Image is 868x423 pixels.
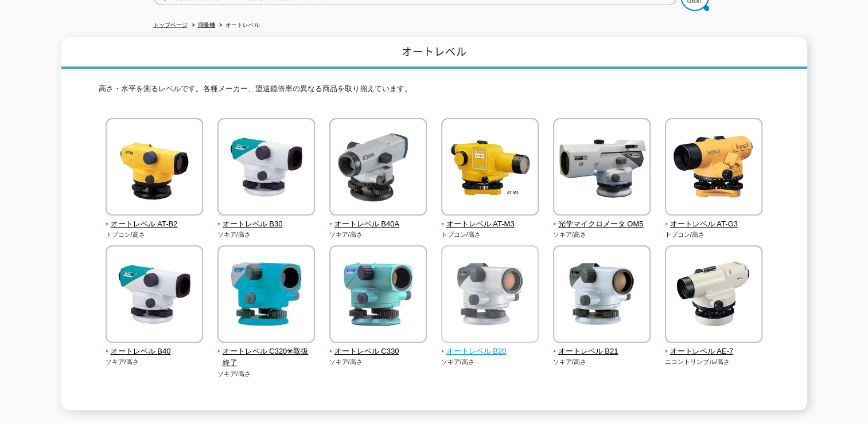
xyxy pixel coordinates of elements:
p: ソキア/高さ [217,230,316,240]
img: オートレベル B20 [441,245,539,346]
a: オートレベル C320※取扱終了 [217,335,316,369]
img: オートレベル B40 [106,245,203,346]
a: オートレベル C330 [329,335,427,358]
h1: オートレベル [61,37,807,69]
li: オートレベル [217,19,260,32]
span: オートレベル C320※取扱終了 [217,346,316,370]
a: オートレベル AT-M3 [441,207,539,230]
p: ニコントリンブル/高さ [665,357,763,367]
p: トプコン/高さ [106,230,204,240]
p: ソキア/高さ [106,357,204,367]
img: オートレベル B30 [217,118,315,218]
a: 測量機 [198,22,215,28]
p: ソキア/高さ [553,230,651,240]
a: オートレベル AT-B2 [106,207,204,230]
p: 高さ・水平を測るレベルです。各種メーカー、望遠鏡倍率の異なる商品を取り揃えています。 [99,83,770,101]
a: トップページ [153,22,188,28]
span: オートレベル AT-M3 [441,218,539,230]
span: オートレベル B20 [441,346,539,358]
span: オートレベル AT-B2 [106,218,204,230]
img: オートレベル AT-M3 [441,118,539,218]
a: オートレベル AT-G3 [665,207,763,230]
img: オートレベル B40A [329,118,427,218]
p: ソキア/高さ [441,357,539,367]
a: オートレベル AE-7 [665,335,763,358]
p: トプコン/高さ [441,230,539,240]
img: オートレベル AT-B2 [106,118,203,218]
img: オートレベル C320※取扱終了 [217,245,315,346]
span: 光学マイクロメータ OM5 [553,218,651,230]
p: ソキア/高さ [329,357,427,367]
img: オートレベル AT-G3 [665,118,762,218]
img: オートレベル B21 [553,245,651,346]
p: ソキア/高さ [329,230,427,240]
a: オートレベル B21 [553,335,651,358]
span: オートレベル B40A [329,218,427,230]
span: オートレベル AT-G3 [665,218,763,230]
p: ソキア/高さ [553,357,651,367]
a: 光学マイクロメータ OM5 [553,207,651,230]
a: オートレベル B40A [329,207,427,230]
a: オートレベル B30 [217,207,316,230]
a: オートレベル B40 [106,335,204,358]
a: オートレベル B20 [441,335,539,358]
span: オートレベル B21 [553,346,651,358]
img: オートレベル AE-7 [665,245,762,346]
p: トプコン/高さ [665,230,763,240]
span: オートレベル C330 [329,346,427,358]
p: ソキア/高さ [217,369,316,379]
img: 光学マイクロメータ OM5 [553,118,651,218]
img: オートレベル C330 [329,245,427,346]
span: オートレベル B30 [217,218,316,230]
span: オートレベル AE-7 [665,346,763,358]
span: オートレベル B40 [106,346,204,358]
